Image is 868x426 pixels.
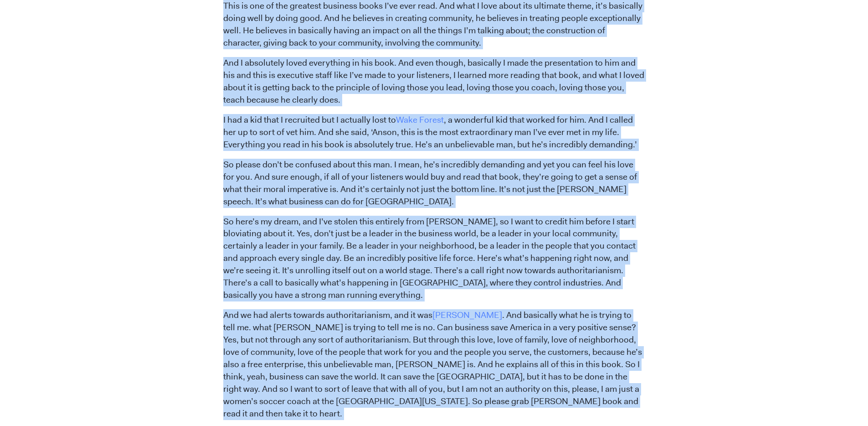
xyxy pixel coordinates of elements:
p: And we had alerts towards authoritarianism, and it was . And basically what he is trying to tell ... [223,309,645,420]
a: [PERSON_NAME] [432,309,502,321]
p: So please don’t be confused about this man. I mean, he’s incredibly demanding and yet you can fee... [223,159,645,208]
p: And I absolutely loved everything in his book. And even though, basically I made the presentation... [223,57,645,106]
p: I had a kid that I recruited but I actually lost to , a wonderful kid that worked for him. And I ... [223,114,645,151]
p: So here’s my dream, and I’ve stolen this entirely from [PERSON_NAME], so I want to credit him bef... [223,216,645,302]
a: Wake Forest [396,114,444,125]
